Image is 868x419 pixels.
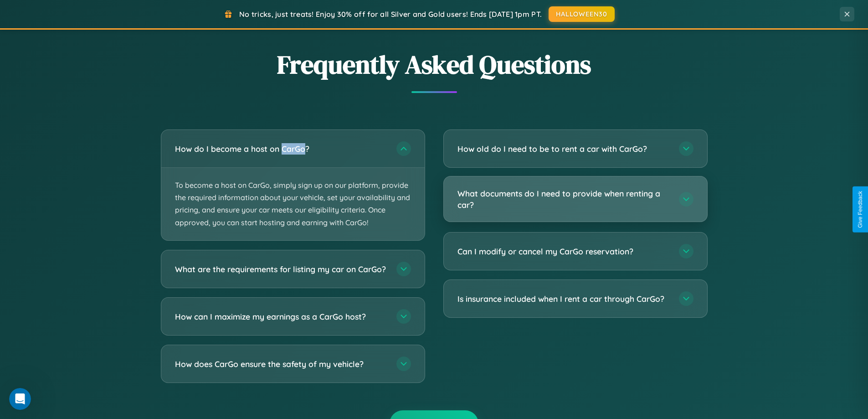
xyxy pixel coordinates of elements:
h3: How can I maximize my earnings as a CarGo host? [175,310,387,322]
h3: Is insurance included when I rent a car through CarGo? [457,293,670,305]
h3: What documents do I need to provide when renting a car? [457,188,670,210]
h2: Frequently Asked Questions [161,47,708,82]
h3: How old do I need to be to rent a car with CarGo? [457,143,670,155]
h3: What are the requirements for listing my car on CarGo? [175,263,387,274]
h3: How does CarGo ensure the safety of my vehicle? [175,358,387,369]
span: No tricks, just treats! Enjoy 30% off for all Silver and Gold users! Ends [DATE] 1pm PT. [239,10,542,19]
iframe: Intercom live chat [9,388,31,410]
p: To become a host on CarGo, simply sign up on our platform, provide the required information about... [161,168,425,240]
h3: How do I become a host on CarGo? [175,143,387,155]
div: Give Feedback [857,191,863,228]
button: HALLOWEEN30 [549,6,615,22]
h3: Can I modify or cancel my CarGo reservation? [457,246,670,257]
